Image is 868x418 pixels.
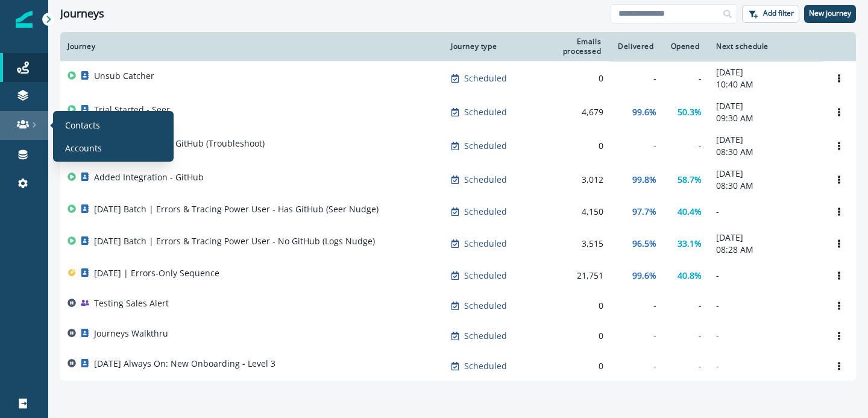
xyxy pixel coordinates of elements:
button: Add filter [742,5,799,23]
div: Journey type [451,42,522,51]
p: - [716,270,815,282]
a: Journeys WalkthruScheduled0---Options [60,321,856,351]
p: [DATE] [716,232,815,244]
p: - [716,360,815,372]
div: 0 [536,330,603,342]
a: Contacts [58,116,169,134]
div: 4,679 [536,106,603,118]
div: - [618,330,656,342]
p: Testing Sales Alert [94,297,169,309]
p: Contacts [65,119,100,131]
p: 08:28 AM [716,244,815,256]
p: [DATE] [716,168,815,180]
p: - [716,330,815,342]
div: 0 [536,360,603,372]
p: 96.5% [632,238,656,250]
p: 08:30 AM [716,180,815,192]
p: Scheduled [464,300,507,312]
button: Options [829,267,849,285]
div: 0 [536,72,603,84]
p: Journeys Walkthru [94,328,168,340]
a: [DATE] Always On: New Onboarding - Level 3Scheduled0---Options [60,351,856,381]
div: - [618,72,656,84]
p: 99.6% [632,106,656,118]
div: - [618,300,656,312]
button: Options [829,69,849,87]
p: Scheduled [464,330,507,342]
p: 40.4% [678,206,702,218]
p: Trial Started - Seer [94,104,170,116]
button: Options [829,171,849,189]
div: - [618,140,656,152]
div: Emails processed [536,37,603,56]
div: 21,751 [536,270,603,282]
p: Added Integration - GitHub [94,171,204,183]
p: Scheduled [464,270,507,282]
div: 3,515 [536,238,603,250]
button: Options [829,235,849,253]
p: 58.7% [678,174,702,186]
p: New journey [809,9,851,17]
div: Journey [68,42,436,51]
div: 3,012 [536,174,603,186]
div: - [671,140,702,152]
p: 99.8% [632,174,656,186]
p: Scheduled [464,360,507,372]
a: Accounts [58,139,169,157]
p: 40.8% [678,270,702,282]
a: Trial Started - SeerScheduled4,67999.6%50.3%[DATE]09:30 AMOptions [60,95,856,129]
p: 99.6% [632,270,656,282]
div: Delivered [618,42,656,51]
p: [DATE] [716,100,815,112]
a: Added Integration - GitHubScheduled3,01299.8%58.7%[DATE]08:30 AMOptions [60,163,856,197]
div: - [671,360,702,372]
p: Scheduled [464,238,507,250]
button: New journey [804,5,856,23]
button: Options [829,327,849,345]
button: Options [829,137,849,155]
button: Options [829,203,849,221]
div: 4,150 [536,206,603,218]
p: Added Integration - GitHub (Troubleshoot) [94,138,265,150]
p: Scheduled [464,206,507,218]
p: [DATE] Always On: New Onboarding - Level 3 [94,358,275,370]
button: Options [829,357,849,375]
img: Inflection [16,11,33,28]
div: - [671,72,702,84]
p: - [716,206,815,218]
p: Add filter [763,9,794,17]
p: 08:30 AM [716,146,815,158]
p: Scheduled [464,140,507,152]
p: Scheduled [464,72,507,84]
p: Scheduled [464,174,507,186]
div: - [671,300,702,312]
div: - [618,360,656,372]
p: Accounts [65,142,102,154]
p: Scheduled [464,106,507,118]
a: Added Integration - GitHub (Troubleshoot)Scheduled0--[DATE]08:30 AMOptions [60,129,856,163]
div: Next schedule [716,42,815,51]
p: - [716,300,815,312]
div: Opened [671,42,702,51]
p: [DATE] [716,134,815,146]
div: - [671,330,702,342]
p: Unsub Catcher [94,70,154,82]
p: 10:40 AM [716,78,815,90]
div: 0 [536,140,603,152]
p: [DATE] Batch | Errors & Tracing Power User - No GitHub (Logs Nudge) [94,235,375,247]
p: 09:30 AM [716,112,815,124]
button: Options [829,103,849,121]
a: [DATE] Batch | Errors & Tracing Power User - No GitHub (Logs Nudge)Scheduled3,51596.5%33.1%[DATE]... [60,227,856,261]
a: [DATE] | Errors-Only SequenceScheduled21,75199.6%40.8%-Options [60,261,856,291]
p: 97.7% [632,206,656,218]
a: Unsub CatcherScheduled0--[DATE]10:40 AMOptions [60,62,856,95]
h1: Journeys [60,7,104,21]
a: [DATE] Batch | Errors & Tracing Power User - Has GitHub (Seer Nudge)Scheduled4,15097.7%40.4%-Options [60,197,856,227]
p: [DATE] [716,66,815,78]
p: [DATE] Batch | Errors & Tracing Power User - Has GitHub (Seer Nudge) [94,203,379,215]
button: Options [829,297,849,315]
div: 0 [536,300,603,312]
a: Testing Sales AlertScheduled0---Options [60,291,856,321]
p: 50.3% [678,106,702,118]
p: 33.1% [678,238,702,250]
